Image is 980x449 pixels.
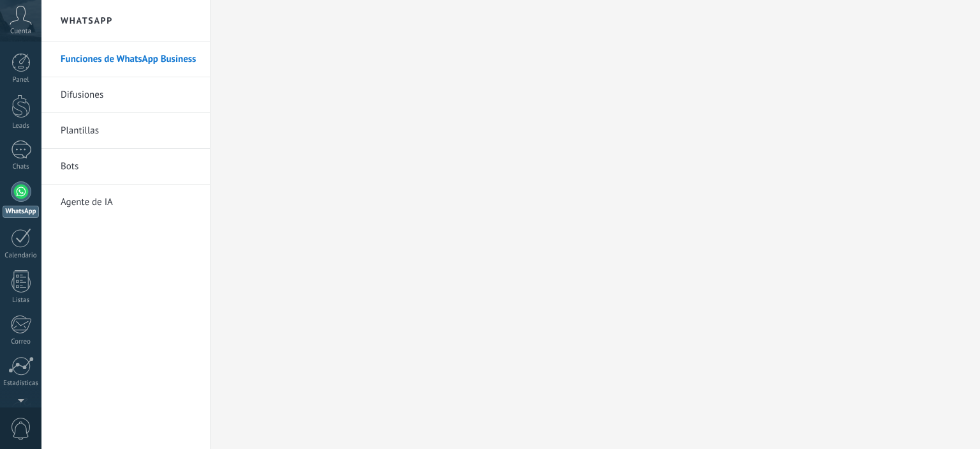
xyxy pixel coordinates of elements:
[3,296,40,305] div: Listas
[41,185,210,220] li: Agente de IA
[41,42,210,77] li: Funciones de WhatsApp Business
[3,252,40,260] div: Calendario
[10,27,31,36] span: Cuenta
[3,122,40,130] div: Leads
[3,379,40,388] div: Estadísticas
[61,149,197,185] a: Bots
[41,113,210,149] li: Plantillas
[41,77,210,113] li: Difusiones
[3,76,40,84] div: Panel
[3,163,40,171] div: Chats
[3,206,39,218] div: WhatsApp
[61,185,197,220] a: Agente de IA
[61,77,197,113] a: Difusiones
[41,149,210,185] li: Bots
[61,42,197,77] a: Funciones de WhatsApp Business
[61,113,197,149] a: Plantillas
[3,338,40,346] div: Correo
